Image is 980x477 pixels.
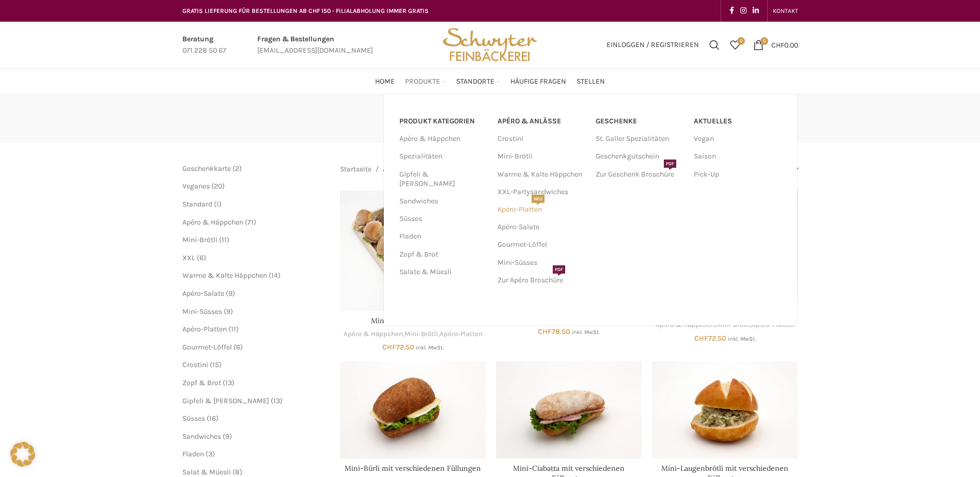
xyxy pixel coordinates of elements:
a: Apéro-Salate [182,289,224,298]
span: Apéro & Häppchen [182,218,243,227]
a: Pick-Up [694,166,782,183]
a: Instagram social link [737,4,750,18]
span: Standorte [456,77,494,87]
a: Infobox link [182,34,226,57]
span: 16 [209,414,216,423]
a: Mini-Brötli [405,329,438,339]
span: CHF [771,40,784,49]
a: 0 CHF0.00 [748,35,803,55]
div: , , [340,329,486,339]
span: NEU [532,195,545,203]
a: XXL-Partysandwiches [497,183,585,201]
a: Linkedin social link [750,4,762,18]
div: Secondary navigation [768,1,803,21]
span: 8 [235,468,240,476]
a: Saison [694,148,782,165]
span: 0 [737,37,745,45]
a: Spezialitäten [399,148,485,165]
bdi: 72.50 [382,343,414,352]
a: 0 [725,35,745,55]
span: CHF [382,343,396,352]
a: Süsses [182,414,205,423]
a: Geschenkgutschein [596,148,683,165]
span: CHF [694,334,708,343]
a: Site logo [439,40,540,49]
a: Sandwiches [182,432,221,441]
span: Gourmet-Löffel [182,343,232,352]
a: XXL [182,253,195,262]
span: 20 [214,182,222,190]
span: Fladen [182,450,204,458]
span: 13 [273,396,280,405]
a: Geschenkkarte [182,164,231,173]
span: Produkte [405,77,440,87]
a: Apéro & Häppchen [399,130,485,148]
a: APÉRO & ANLÄSSE [497,113,585,130]
bdi: 0.00 [771,40,798,49]
a: Standard [182,200,212,209]
span: Home [375,77,395,87]
span: GRATIS LIEFERUNG FÜR BESTELLUNGEN AB CHF 150 - FILIALABHOLUNG IMMER GRATIS [182,7,429,14]
a: Salat & Müesli [182,468,231,476]
a: Zur Apéro BroschürePDF [497,272,585,289]
a: Apéro & Häppchen [383,164,444,175]
span: 11 [231,325,236,333]
a: Zopf & Brot [182,378,221,387]
span: Häufige Fragen [510,77,566,87]
span: PDF [553,265,565,274]
a: Sandwiches [399,193,485,210]
a: Apéro-Platten [440,329,483,339]
span: Gipfeli & [PERSON_NAME] [182,396,269,405]
a: Geschenke [596,113,683,130]
span: Stellen [577,77,605,87]
span: 6 [199,253,204,262]
a: Apéro-Salate [497,218,585,236]
a: Mini-Brötli [182,235,217,244]
span: 3 [208,450,212,458]
small: inkl. MwSt. [416,344,444,351]
span: 0 [760,37,768,45]
a: Home [375,71,395,92]
span: CHF [538,327,552,336]
a: Fladen [399,228,485,245]
a: Crostini [497,130,585,148]
span: 15 [212,360,219,369]
bdi: 78.50 [538,327,570,336]
a: Infobox link [257,34,373,57]
a: Crostini [182,360,208,369]
a: Apéro & Häppchen [344,329,403,339]
a: Zopf & Brot [399,246,485,263]
bdi: 72.50 [694,334,726,343]
div: Suchen [704,35,725,55]
a: Mini-Bürli mit verschiedenen Füllungen [340,361,486,458]
a: Mini-Ciabatta mit verschiedenen Füllungen [496,361,642,458]
a: Gipfeli & [PERSON_NAME] [399,166,485,193]
span: 9 [228,289,232,298]
nav: Breadcrumb [340,164,491,175]
span: 11 [222,235,227,244]
a: PRODUKT KATEGORIEN [399,113,485,130]
div: Meine Wunschliste [725,35,745,55]
a: Häufige Fragen [510,71,566,92]
a: Mini-Brötli Platte Classic [371,316,455,325]
span: 14 [271,271,278,280]
a: Mini-Brötli [497,148,585,165]
span: 1 [216,200,219,209]
a: Warme & Kalte Häppchen [182,271,267,280]
a: Gourmet-Löffel [497,236,585,253]
span: Veganes [182,182,210,190]
a: Stellen [577,71,605,92]
small: inkl. MwSt. [728,336,756,342]
a: Startseite [340,164,371,175]
a: Einloggen / Registrieren [601,35,704,55]
a: Mini-Laugenbrötli mit verschiedenen Füllungen [652,361,798,458]
a: Mini-Süsses [182,307,222,316]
